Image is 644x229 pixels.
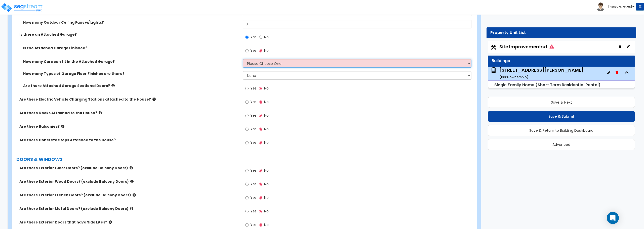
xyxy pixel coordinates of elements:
[250,209,257,214] span: Yes
[245,168,249,173] input: Yes
[544,44,547,50] small: x1
[250,48,257,53] span: Yes
[499,43,554,50] span: Site Improvements
[250,222,257,227] span: Yes
[264,48,269,53] span: No
[19,124,239,129] label: Are there Balconies?
[245,195,249,201] input: Yes
[99,111,102,115] i: click for more info!
[152,97,156,101] i: click for more info!
[259,168,262,173] input: No
[264,209,269,214] span: No
[250,181,257,187] span: Yes
[494,82,600,88] small: Single Family Home (Short Term Residential Rental)
[19,32,239,37] label: Is there an Attached Garage?
[259,181,262,187] input: No
[245,181,249,187] input: Yes
[250,195,257,200] span: Yes
[608,5,632,9] b: [PERSON_NAME]
[264,126,269,131] span: No
[16,156,474,163] label: DOORS & WINDOWS
[264,222,269,227] span: No
[488,97,635,108] button: Save & Next
[259,140,262,146] input: No
[492,58,631,64] div: Buildings
[111,84,115,87] i: click for more info!
[245,126,249,132] input: Yes
[245,99,249,105] input: Yes
[23,45,239,51] label: Is the Attached Garage Finished?
[490,67,497,73] img: building.svg
[19,193,239,198] label: Are there Exterior French Doors? (exclude Balcony Doors)
[250,168,257,173] span: Yes
[130,179,134,183] i: click for more info!
[19,97,239,102] label: Are there Electric Vehicle Charging Stations attached to the House?
[245,140,249,146] input: Yes
[259,34,262,40] input: No
[490,67,584,80] span: 4515 S Drury Ave
[250,86,257,91] span: Yes
[264,181,269,187] span: No
[259,195,262,201] input: No
[596,3,605,11] img: avatar.png
[259,99,262,105] input: No
[499,75,528,79] small: ( 100 % ownership)
[259,209,262,214] input: No
[19,179,239,184] label: Are there Exterior Wood Doors? (exclude Balcony Doors)
[19,206,239,211] label: Are there Exterior Metal Doors? (exclude Balcony Doors)
[250,99,257,104] span: Yes
[264,168,269,173] span: No
[264,113,269,118] span: No
[19,220,239,225] label: Are there Exterior Doors that have Side Lites?
[490,44,497,51] img: Construction.png
[264,99,269,104] span: No
[19,110,239,115] label: Are there Decks Attached to the House?
[61,124,64,128] i: click for more info!
[133,193,136,197] i: click for more info!
[23,83,239,88] label: Are there Attached Garage Sectional Doors?
[23,20,239,25] label: How many Outdoor Ceiling Fans w/ Lights?
[264,195,269,200] span: No
[23,59,239,64] label: How many Cars can fit in the Attached Garage?
[250,140,257,145] span: Yes
[250,126,257,131] span: Yes
[499,67,584,80] div: [STREET_ADDRESS][PERSON_NAME]
[130,207,133,210] i: click for more info!
[19,138,239,143] label: Are there Concrete Steps Attached to the House?
[488,111,635,122] button: Save & Submit
[259,113,262,118] input: No
[130,166,133,170] i: click for more info!
[488,139,635,150] button: Advanced
[259,48,262,54] input: No
[250,113,257,118] span: Yes
[245,222,249,228] input: Yes
[259,86,262,91] input: No
[245,86,249,91] input: Yes
[245,34,249,40] input: Yes
[245,209,249,214] input: Yes
[607,212,619,224] div: Open Intercom Messenger
[19,165,239,170] label: Are there Exterior Glass Doors? (exclude Balcony Doors)
[250,34,257,39] span: Yes
[490,30,632,36] div: Property Unit List
[264,86,269,91] span: No
[259,126,262,132] input: No
[259,222,262,228] input: No
[488,125,635,136] button: Save & Return to Building Dashboard
[264,34,269,39] span: No
[23,71,239,76] label: How many Types of Garage Floor Finishes are there?
[264,140,269,145] span: No
[245,48,249,54] input: Yes
[109,220,112,224] i: click for more info!
[1,3,44,13] img: logo_pro_r.png
[245,113,249,118] input: Yes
